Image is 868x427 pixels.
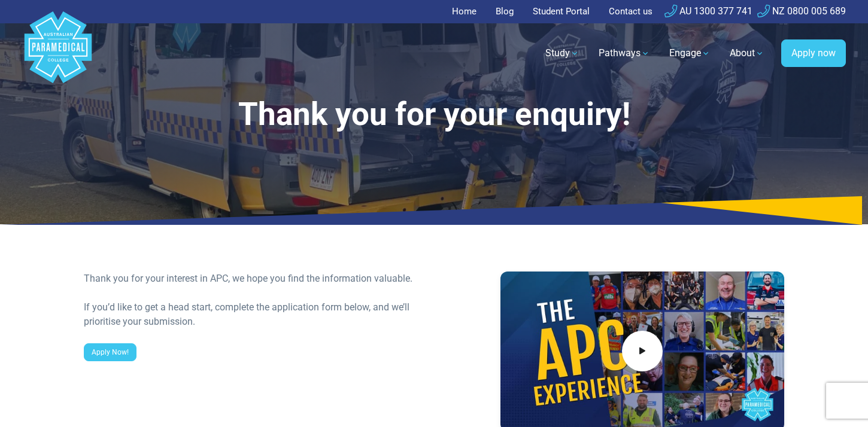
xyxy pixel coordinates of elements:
a: AU 1300 377 741 [664,5,752,17]
a: Engage [662,36,718,70]
a: Apply Now! [84,343,136,361]
div: If you’d like to get a head start, complete the application form below, and we’ll prioritise your... [84,300,427,329]
a: Apply now [781,39,846,67]
a: Study [538,36,587,70]
a: Pathways [591,36,657,70]
h1: Thank you for your enquiry! [84,96,784,133]
div: Thank you for your interest in APC, we hope you find the information valuable. [84,272,427,286]
a: About [723,36,772,70]
a: Australian Paramedical College [22,23,94,84]
a: NZ 0800 005 689 [757,5,846,17]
